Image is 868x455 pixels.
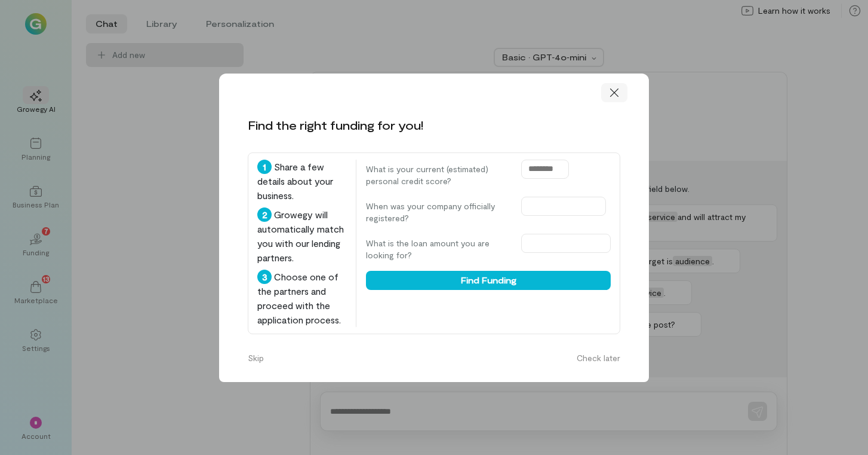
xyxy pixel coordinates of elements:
[366,271,611,290] button: Find Funding
[248,117,423,133] div: Find the right funding for you!
[241,349,271,368] button: Skip
[366,200,509,224] label: When was your company officially registered?
[366,237,509,261] label: What is the loan amount you are looking for?
[257,270,272,284] div: 3
[257,160,346,203] div: Share a few details about your business.
[257,270,346,327] div: Choose one of the partners and proceed with the application process.
[257,207,272,222] div: 2
[570,349,627,368] button: Check later
[366,163,509,187] label: What is your current (estimated) personal credit score?
[257,207,346,265] div: Growegy will automatically match you with our lending partners.
[257,160,272,174] div: 1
